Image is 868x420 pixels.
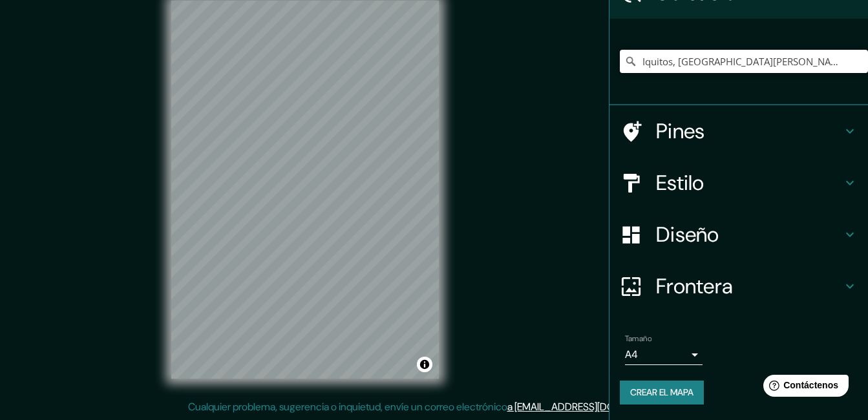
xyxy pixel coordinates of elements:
label: Tamaño [625,333,651,344]
font: Crear el mapa [630,384,693,401]
a: a [EMAIL_ADDRESS][DOMAIN_NAME] [507,400,674,414]
iframe: Help widget launcher [753,370,854,406]
div: Pines [609,105,868,157]
canvas: Mapa [171,1,439,379]
h4: Pines [656,118,842,144]
button: Alternar atribución [417,357,432,372]
input: Elige tu ciudad o área [620,50,868,73]
h4: Frontera [656,273,842,299]
div: Diseño [609,209,868,260]
div: Estilo [609,157,868,209]
h4: Diseño [656,222,842,247]
h4: Estilo [656,170,842,196]
p: Cualquier problema, sugerencia o inquietud, envíe un correo electrónico . [188,399,676,415]
div: Frontera [609,260,868,312]
button: Crear el mapa [620,381,704,404]
div: A4 [625,344,703,365]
